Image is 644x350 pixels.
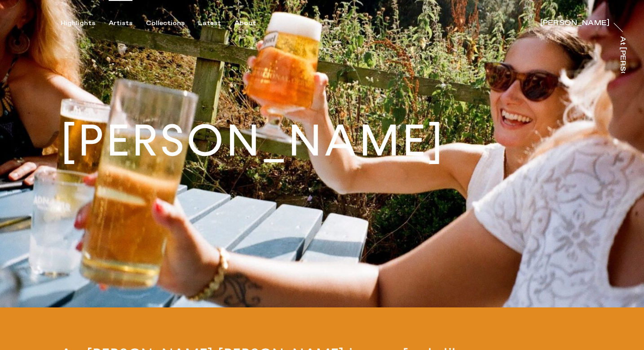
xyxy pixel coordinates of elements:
[146,19,185,27] div: Collections
[61,19,95,27] div: Highlights
[620,36,629,73] a: At [PERSON_NAME]
[109,19,132,27] div: Artists
[146,19,198,27] button: Collections
[198,19,234,27] button: Latest
[234,19,256,27] div: About
[61,119,446,163] h1: [PERSON_NAME]
[198,19,221,27] div: Latest
[540,17,609,26] a: [PERSON_NAME]
[61,19,109,27] button: Highlights
[619,36,626,117] div: At [PERSON_NAME]
[234,19,269,27] button: About
[109,19,146,27] button: Artists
